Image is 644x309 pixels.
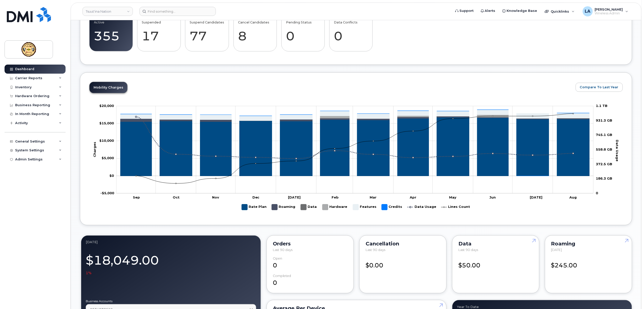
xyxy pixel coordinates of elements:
[273,274,291,278] div: completed
[449,195,456,200] tspan: May
[551,257,626,270] div: $245.00
[100,191,114,195] tspan: -$5,000
[580,85,619,90] span: Compare To Last Year
[382,202,402,212] g: Credits
[102,156,114,160] g: $0
[596,118,612,122] tspan: 931.3 GB
[99,121,114,125] tspan: $15,000
[595,7,623,11] span: [PERSON_NAME]
[133,195,140,200] tspan: Sep
[507,8,537,13] span: Knowledge Base
[595,11,623,15] span: Wireless Admin
[569,195,577,200] tspan: Aug
[596,133,612,137] tspan: 745.1 GB
[370,195,376,200] tspan: Mar
[242,202,470,212] g: Legend
[86,250,256,275] div: $18,049.00
[238,15,272,49] a: Cancel Candidates 8
[459,8,474,13] span: Support
[120,110,589,121] g: Features
[407,202,436,212] g: Data Usage
[551,242,626,246] div: Roaming
[441,202,470,212] g: Lines Count
[409,195,416,200] tspan: Apr
[109,174,114,178] tspan: $0
[273,257,282,260] div: Open
[366,257,440,270] div: $0.00
[332,195,339,200] tspan: Feb
[139,7,216,16] input: Find something...
[86,240,256,244] div: August 2025
[366,248,385,252] span: Last 90 days
[286,15,320,49] a: Pending Status 0
[301,202,317,212] g: Data
[86,270,92,275] span: 1%
[596,147,612,151] tspan: 558.8 GB
[90,82,127,93] a: Mobility Charges
[596,162,612,166] tspan: 372.5 GB
[99,139,114,143] g: $0
[458,248,478,252] span: Last 90 days
[615,140,619,161] tspan: Data Usage
[272,202,296,212] g: Roaming
[273,274,347,287] div: 0
[499,6,541,16] a: Knowledge Base
[366,242,440,246] div: Cancellation
[242,202,267,212] g: Rate Plan
[551,9,569,13] span: Quicklinks
[82,7,133,16] a: Tsuut'ina Nation
[273,257,347,270] div: 0
[99,104,114,108] g: $0
[353,202,376,212] g: Features
[120,117,589,176] g: Rate Plan
[477,6,499,16] a: Alerts
[142,15,176,49] a: Suspended 17
[551,248,562,252] span: [DATE]
[99,139,114,143] tspan: $10,000
[190,15,224,49] a: Suspend Candidates 77
[212,195,219,200] tspan: Nov
[100,191,114,195] g: $0
[92,142,96,157] tspan: Charges
[541,6,578,16] div: Quicklinks
[99,104,114,108] tspan: $20,000
[322,202,348,212] g: Hardware
[596,191,598,195] tspan: 0
[288,195,301,200] tspan: [DATE]
[86,300,256,303] label: Business Accounts
[120,116,589,122] g: Roaming
[596,177,612,181] tspan: 186.3 GB
[273,248,292,252] span: Last 90 days
[458,257,533,270] div: $50.00
[452,6,477,16] a: Support
[102,156,114,160] tspan: $5,000
[585,8,591,14] span: LA
[94,15,128,49] a: Active 355
[173,195,180,200] tspan: Oct
[489,195,496,200] tspan: Jun
[273,242,347,246] div: Orders
[458,242,533,246] div: Data
[485,8,495,13] span: Alerts
[596,104,608,108] tspan: 1.1 TB
[457,305,627,309] div: Year to Date
[530,195,543,200] tspan: [DATE]
[579,6,632,16] div: Lorraine Agustin
[334,15,368,49] a: Data Conflicts 0
[252,195,259,200] tspan: Dec
[99,121,114,125] g: $0
[576,83,623,92] button: Compare To Last Year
